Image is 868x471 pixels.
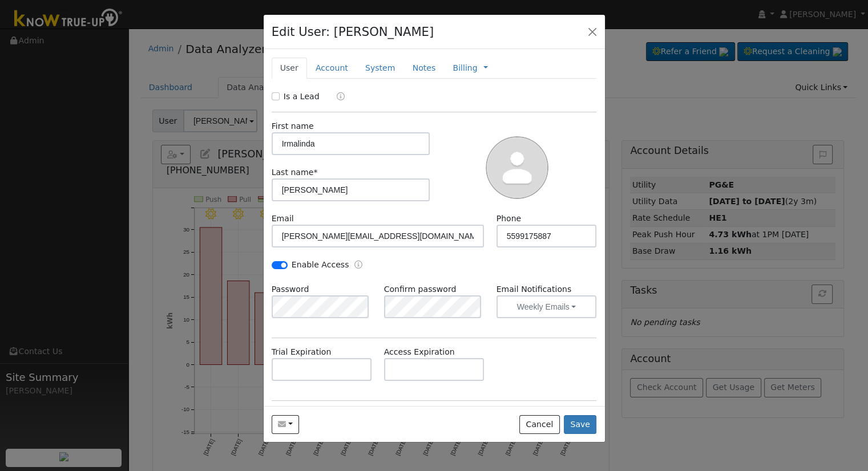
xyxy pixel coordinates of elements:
[272,167,318,178] label: Last name
[519,415,560,435] button: Cancel
[284,91,320,103] label: Is a Lead
[357,58,404,79] a: System
[496,283,597,295] label: Email Notifications
[272,213,294,225] label: Email
[272,92,280,100] input: Is a Lead
[384,346,455,358] label: Access Expiration
[453,62,477,74] a: Billing
[313,168,317,177] span: Required
[272,283,309,295] label: Password
[564,415,597,435] button: Save
[496,295,597,318] button: Weekly Emails
[384,283,457,295] label: Confirm password
[292,259,349,271] label: Enable Access
[496,213,522,225] label: Phone
[272,415,300,435] button: pelayo.guti5@gmail.com
[354,259,362,272] a: Enable Access
[328,91,345,104] a: Lead
[307,58,357,79] a: Account
[272,120,314,132] label: First name
[272,23,434,41] h4: Edit User: [PERSON_NAME]
[272,58,307,79] a: User
[403,58,444,79] a: Notes
[272,346,332,358] label: Trial Expiration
